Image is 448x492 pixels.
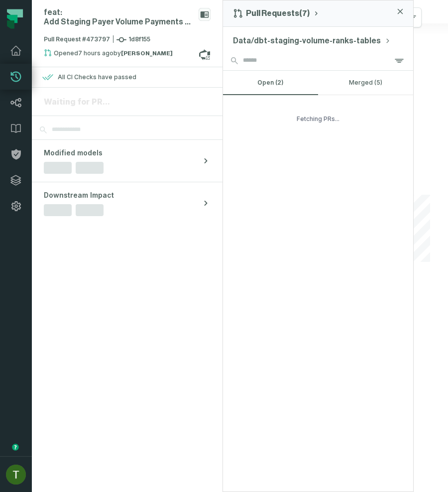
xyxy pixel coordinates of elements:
[223,71,318,95] button: open (2)
[199,49,211,61] a: View on azure_repos
[44,35,150,45] span: Pull Request #473797 1d8f155
[44,49,199,61] div: Opened by
[44,190,114,200] span: Downstream Impact
[233,8,320,18] button: Pull Requests(7)
[44,148,103,158] span: Modified models
[121,50,173,56] strong: Shadi Massalha (shadima@payoneer.com)
[32,182,223,224] button: Downstream Impact
[44,8,195,27] div: feat: Add Staging Payer Volume Payments Ranks:
[223,95,413,143] div: Fetching PRs...
[44,96,211,108] div: Waiting for PR...
[78,49,113,57] relative-time: Aug 24, 2025, 10:54 AM GMT+3
[32,140,223,182] button: Modified models
[318,71,413,95] button: merged (5)
[58,73,136,81] div: All CI Checks have passed
[233,35,391,47] button: Data/dbt-staging-volume-ranks-tables
[11,443,20,452] div: Tooltip anchor
[6,465,26,485] img: avatar of Tomer Galun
